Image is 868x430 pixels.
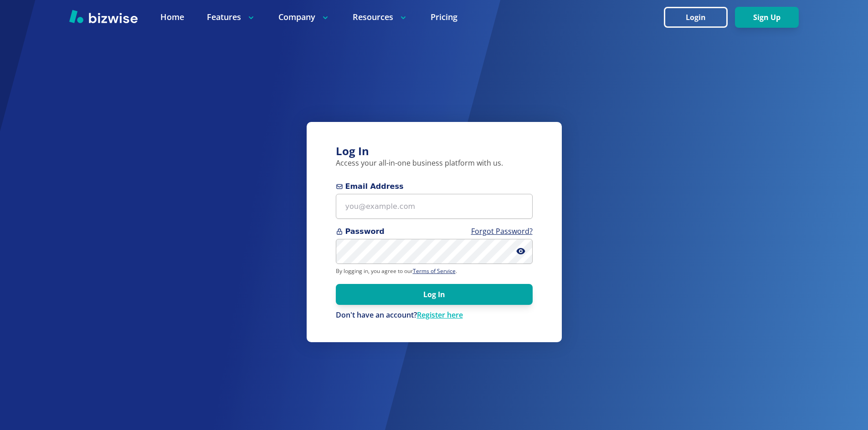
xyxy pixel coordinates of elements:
[336,158,533,168] p: Access your all-in-one business platform with us.
[664,7,728,28] button: Login
[160,11,184,23] a: Home
[431,11,457,23] a: Pricing
[336,268,533,275] p: By logging in, you agree to our .
[735,7,799,28] button: Sign Up
[336,181,533,192] span: Email Address
[336,310,533,320] p: Don't have an account?
[336,144,533,159] h3: Log In
[278,11,330,23] p: Company
[735,13,799,22] a: Sign Up
[207,11,256,23] p: Features
[336,226,533,237] span: Password
[417,310,463,320] a: Register here
[69,10,138,23] img: Bizwise Logo
[353,11,408,23] p: Resources
[664,13,735,22] a: Login
[471,226,533,236] a: Forgot Password?
[336,284,533,305] button: Log In
[336,194,533,219] input: you@example.com
[413,267,456,275] a: Terms of Service
[336,310,533,320] div: Don't have an account?Register here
